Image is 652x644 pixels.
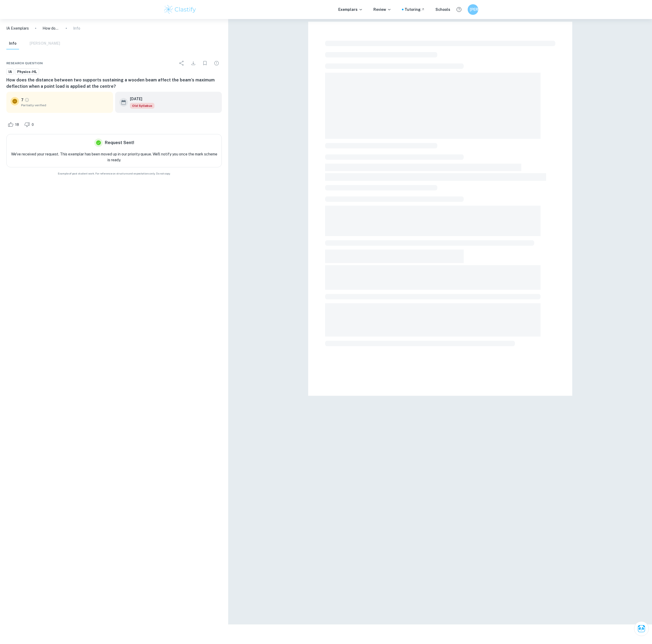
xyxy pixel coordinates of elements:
[6,38,19,49] button: Info
[200,58,210,68] div: Bookmark
[15,69,39,75] span: Physics-HL
[73,25,80,31] p: Info
[130,103,154,109] div: Starting from the May 2025 session, the Physics IA requirements have changed. It's OK to refer to...
[15,68,39,75] a: Physics-HL
[163,4,197,15] img: Clastify logo
[338,7,363,12] p: Exemplars
[6,77,222,90] h6: How does the distance between two supports sustaining a wooden beam affect the beam’s maximum def...
[188,58,199,68] div: Download
[29,122,37,127] span: 0
[12,122,22,127] span: 18
[176,58,187,68] div: Share
[468,4,478,15] button: [PERSON_NAME]
[23,120,37,129] div: Dislike
[211,58,222,68] div: Report issue
[634,621,649,636] button: Ask Clai
[6,172,222,176] span: Example of past student work. For reference on structure and expectations only. Do not copy.
[105,140,134,146] h6: Request Sent!
[6,25,29,31] a: IA Exemplars
[130,103,154,109] span: Old Syllabus
[11,151,217,163] p: We've received your request. This exemplar has been moved up in our priority queue. We'll notify ...
[21,97,24,103] p: 7
[470,7,476,12] h6: [PERSON_NAME]
[373,7,391,12] p: Review
[6,61,43,66] span: Research question
[7,69,14,75] span: IA
[405,7,425,12] a: Tutoring
[25,98,29,102] a: Grade partially verified
[454,5,463,14] button: Help and Feedback
[43,25,59,31] p: How does the distance between two supports sustaining a wooden beam affect the beam’s maximum def...
[6,120,22,129] div: Like
[130,96,150,102] h6: [DATE]
[435,7,450,12] a: Schools
[6,68,14,75] a: IA
[21,103,109,108] span: Partially verified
